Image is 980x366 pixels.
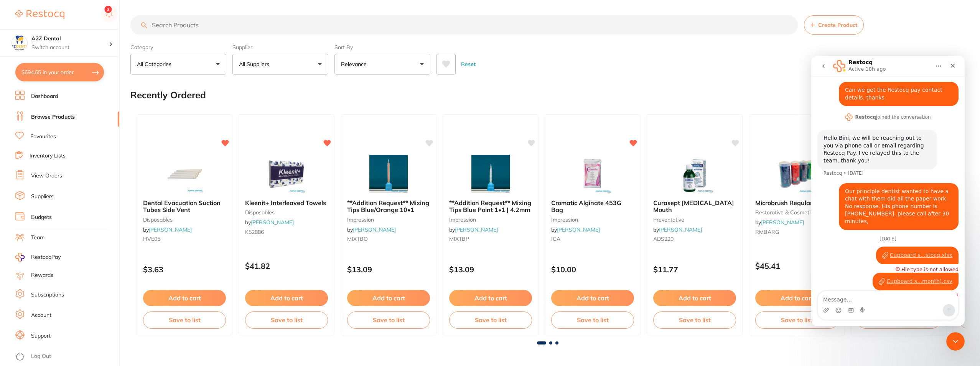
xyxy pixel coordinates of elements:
[245,219,294,226] span: by
[341,60,370,68] p: Relevance
[15,10,64,19] img: Restocq Logo
[551,217,634,223] small: impression
[31,253,61,261] span: RestocqPay
[31,291,64,299] a: Subscriptions
[232,44,328,51] label: Supplier
[334,44,430,51] label: Sort By
[143,311,226,328] button: Save to list
[653,236,736,242] small: ADS220
[653,226,702,233] span: by
[653,217,736,223] small: preventative
[455,226,498,233] a: [PERSON_NAME]
[449,217,532,223] small: impression
[130,44,226,51] label: Category
[364,155,413,193] img: **Addition Request** Mixing Tips Blue/Orange 10•1
[755,209,838,215] small: restorative & cosmetic
[143,217,226,223] small: disposables
[449,236,532,242] small: MIXTBP
[551,311,634,328] button: Save to list
[143,236,226,242] small: HVE05
[31,113,75,121] a: Browse Products
[15,351,117,363] button: Log Out
[12,35,27,51] img: A2Z Dental
[245,199,328,206] b: Kleenit+ Interleaved Towels
[466,155,516,193] img: **Addition Request** Mixing Tips Blue Point 1•1 | 4.2mm
[551,226,600,233] span: by
[251,219,294,226] a: [PERSON_NAME]
[143,226,192,233] span: by
[130,54,226,75] button: All Categories
[31,311,51,319] a: Account
[659,226,702,233] a: [PERSON_NAME]
[653,311,736,328] button: Save to list
[15,253,25,262] img: RestocqPay
[353,226,396,233] a: [PERSON_NAME]
[15,6,64,23] a: Restocq Logo
[772,155,822,193] img: Microbrush Regular 2.0mm
[551,290,634,306] button: Add to cart
[459,54,478,75] button: Reset
[31,93,58,100] a: Dashboard
[15,253,61,262] a: RestocqPay
[653,199,736,214] b: Curasept Chlorhexidine Mouth
[818,22,857,28] span: Create Product
[449,311,532,328] button: Save to list
[551,236,634,242] small: ICA
[262,155,311,193] img: Kleenit+ Interleaved Towels
[31,353,51,360] a: Log Out
[31,332,51,340] a: Support
[149,226,192,233] a: [PERSON_NAME]
[31,172,62,180] a: View Orders
[143,265,226,274] p: $3.63
[653,290,736,306] button: Add to cart
[347,311,430,328] button: Save to list
[245,209,328,215] small: disposables
[653,265,736,274] p: $11.77
[347,290,430,306] button: Add to cart
[239,60,272,68] p: All Suppliers
[130,15,798,35] input: Search Products
[347,199,430,214] b: **Addition Request** Mixing Tips Blue/Orange 10•1
[130,90,206,101] h2: Recently Ordered
[946,332,965,351] iframe: Intercom live chat
[334,54,430,75] button: Relevance
[755,229,838,235] small: RMBARG
[245,262,328,270] p: $41.82
[31,35,109,43] h4: A2Z Dental
[811,56,965,326] iframe: Intercom live chat
[31,214,52,221] a: Budgets
[137,60,175,68] p: All Categories
[30,152,66,160] a: Inventory Lists
[31,234,44,242] a: Team
[761,219,804,226] a: [PERSON_NAME]
[30,133,56,141] a: Favourites
[557,226,600,233] a: [PERSON_NAME]
[804,15,864,35] button: Create Product
[449,290,532,306] button: Add to cart
[755,219,804,226] span: by
[551,265,634,274] p: $10.00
